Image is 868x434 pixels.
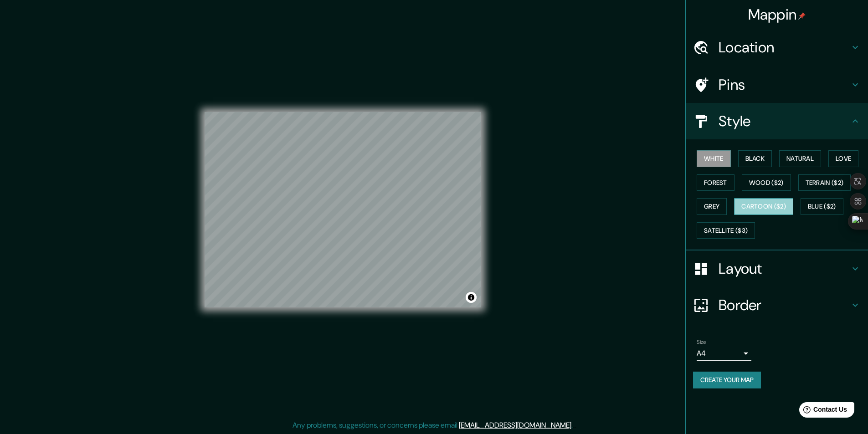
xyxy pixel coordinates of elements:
button: Terrain ($2) [798,174,851,191]
button: Love [828,150,858,167]
div: Location [686,29,868,66]
h4: Mappin [748,5,806,24]
h4: Style [719,112,850,130]
button: Create your map [693,372,761,388]
label: Size [697,338,706,346]
div: A4 [697,346,751,361]
button: Grey [697,198,727,215]
button: Natural [779,150,821,167]
h4: Border [719,296,850,314]
img: pin-icon.png [798,12,806,20]
button: Toggle attribution [466,292,477,303]
button: Wood ($2) [742,174,791,191]
h4: Pins [719,76,850,94]
button: White [697,150,731,167]
button: Satellite ($3) [697,222,755,239]
div: . [573,420,574,431]
iframe: Help widget launcher [787,398,858,424]
button: Black [738,150,772,167]
h4: Layout [719,260,850,278]
div: Layout [686,250,868,287]
button: Blue ($2) [801,198,843,215]
div: Pins [686,66,868,103]
div: Style [686,103,868,139]
div: . [574,420,576,431]
button: Cartoon ($2) [734,198,793,215]
h4: Location [719,38,850,56]
p: Any problems, suggestions, or concerns please email . [293,420,573,431]
div: Border [686,287,868,323]
button: Forest [697,174,734,191]
canvas: Map [205,112,481,307]
a: [EMAIL_ADDRESS][DOMAIN_NAME] [459,420,571,430]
